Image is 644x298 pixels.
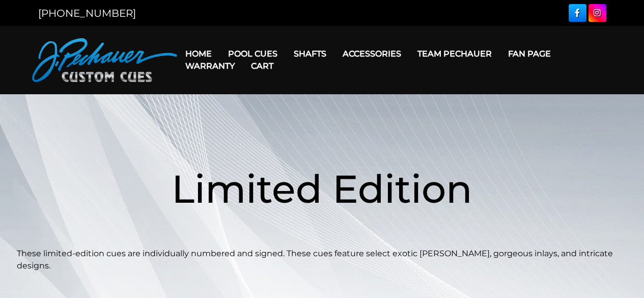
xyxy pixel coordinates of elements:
[32,38,177,82] img: Pechauer Custom Cues
[334,41,409,67] a: Accessories
[220,41,286,67] a: Pool Cues
[409,41,500,67] a: Team Pechauer
[286,41,334,67] a: Shafts
[243,53,282,79] a: Cart
[38,7,136,19] a: [PHONE_NUMBER]
[17,248,628,272] p: These limited-edition cues are individually numbered and signed. These cues feature select exotic...
[172,165,472,212] span: Limited Edition
[177,41,220,67] a: Home
[177,53,243,79] a: Warranty
[500,41,559,67] a: Fan Page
